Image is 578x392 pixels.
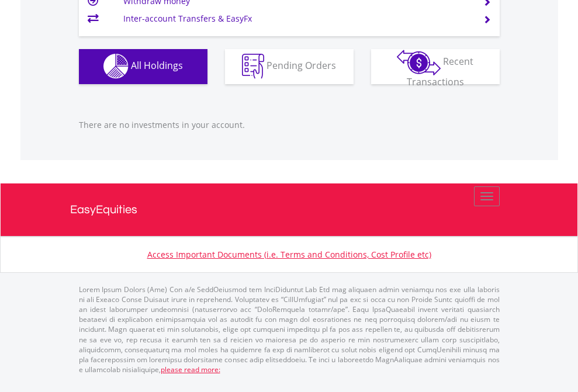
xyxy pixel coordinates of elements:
td: Inter-account Transfers & EasyFx [123,10,469,27]
span: All Holdings [131,59,183,72]
span: Recent Transactions [407,55,474,88]
p: Lorem Ipsum Dolors (Ame) Con a/e SeddOeiusmod tem InciDiduntut Lab Etd mag aliquaen admin veniamq... [79,285,500,374]
button: Pending Orders [225,49,354,84]
span: Pending Orders [266,59,336,72]
p: There are no investments in your account. [79,119,500,131]
button: Recent Transactions [371,49,500,84]
img: transactions-zar-wht.png [397,50,441,75]
a: please read more: [161,365,220,374]
button: All Holdings [79,49,207,84]
a: EasyEquities [70,183,508,236]
img: holdings-wht.png [103,54,129,79]
a: Access Important Documents (i.e. Terms and Conditions, Cost Profile etc) [147,249,431,260]
img: pending_instructions-wht.png [242,54,264,79]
